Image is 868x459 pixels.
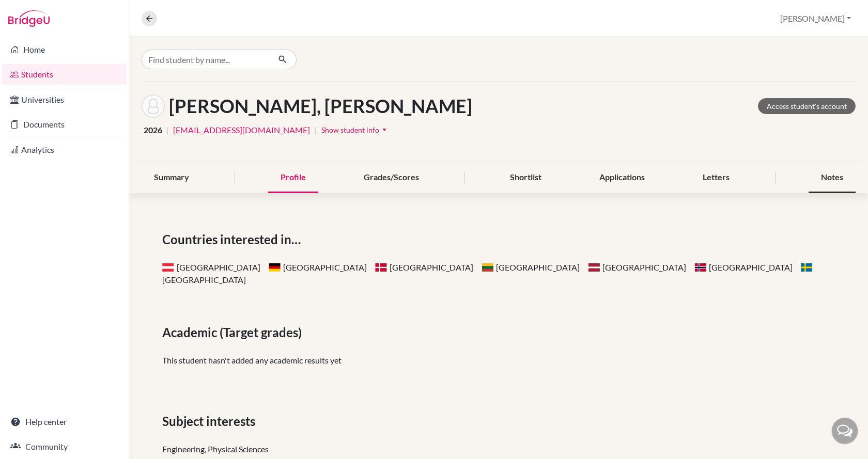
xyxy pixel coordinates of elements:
[162,412,259,431] span: Subject interests
[173,124,310,136] a: [EMAIL_ADDRESS][DOMAIN_NAME]
[169,95,472,117] h1: [PERSON_NAME], [PERSON_NAME]
[587,163,657,193] div: Applications
[588,262,686,272] span: [GEOGRAPHIC_DATA]
[776,9,856,28] button: [PERSON_NAME]
[166,124,169,136] span: |
[351,163,431,193] div: Grades/Scores
[498,163,554,193] div: Shortlist
[142,50,270,69] input: Find student by name...
[144,124,162,136] span: 2026
[694,263,707,272] span: Norway
[379,124,390,135] i: arrow_drop_down
[162,263,175,272] span: Austria
[694,262,793,272] span: [GEOGRAPHIC_DATA]
[23,7,44,17] span: Help
[758,98,856,114] a: Access student's account
[2,436,127,457] a: Community
[268,163,318,193] div: Profile
[482,262,580,272] span: [GEOGRAPHIC_DATA]
[142,163,202,193] div: Summary
[2,139,127,160] a: Analytics
[588,263,600,272] span: Latvia
[375,263,388,272] span: Denmark
[314,124,317,136] span: |
[162,323,306,342] span: Academic (Target grades)
[2,39,127,60] a: Home
[269,263,281,272] span: Germany
[8,10,50,27] img: Bridge-U
[162,443,835,455] div: Engineering, Physical Sciences
[269,262,367,272] span: [GEOGRAPHIC_DATA]
[321,125,379,134] span: Show student info
[375,262,473,272] span: [GEOGRAPHIC_DATA]
[162,230,305,249] span: Countries interested in…
[801,263,813,272] span: Sweden
[321,122,390,138] button: Show student infoarrow_drop_down
[162,354,835,367] p: This student hasn't added any academic results yet
[809,163,856,193] div: Notes
[2,411,127,432] a: Help center
[2,114,127,135] a: Documents
[2,89,127,110] a: Universities
[482,263,494,272] span: Lithuania
[2,64,127,85] a: Students
[690,163,742,193] div: Letters
[162,262,260,272] span: [GEOGRAPHIC_DATA]
[142,94,165,118] img: Lászlo Vince's avatar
